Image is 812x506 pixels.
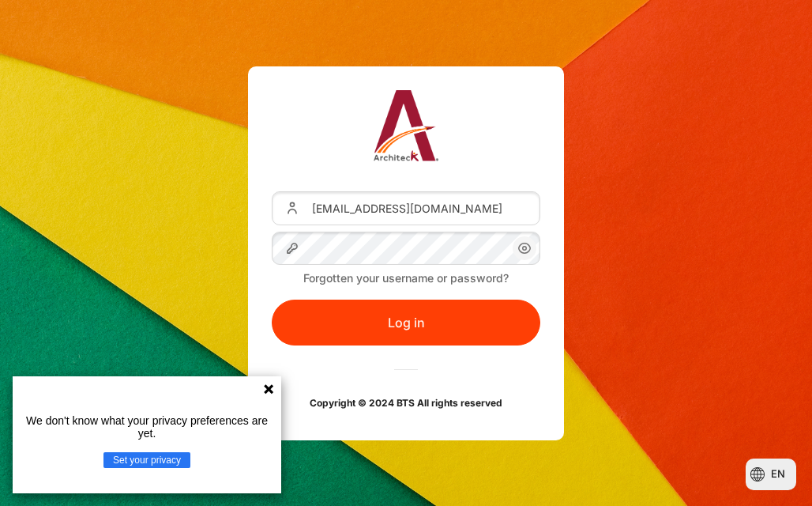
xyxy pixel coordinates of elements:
strong: Copyright © 2024 BTS All rights reserved [310,397,502,409]
p: We don't know what your privacy preferences are yet. [19,414,275,440]
span: en [771,466,785,482]
a: Forgotten your username or password? [303,271,509,285]
button: Log in [272,300,540,346]
a: Architeck [374,90,439,168]
button: Languages [746,459,796,490]
button: Set your privacy [103,452,190,468]
input: Username or Email Address [272,191,540,225]
img: Architeck [374,90,439,161]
